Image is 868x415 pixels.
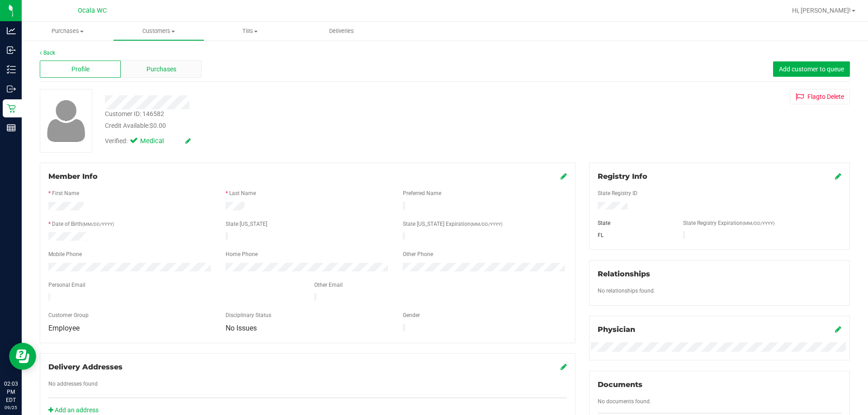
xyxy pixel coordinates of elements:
a: Add an address [48,406,99,414]
label: Customer Group [48,311,89,319]
inline-svg: Retail [7,104,16,113]
span: $0.00 [150,122,166,129]
span: No Issues [226,324,257,332]
span: Delivery Addresses [48,363,123,371]
span: Physician [598,325,635,334]
button: Flagto Delete [790,89,850,104]
span: (MM/DD/YYYY) [471,222,502,227]
span: Documents [598,380,642,389]
label: First Name [52,189,79,197]
a: Back [40,50,55,56]
inline-svg: Reports [7,123,16,132]
span: (MM/DD/YYYY) [743,221,774,226]
span: Add customer to queue [779,65,844,73]
span: Ocala WC [78,7,107,14]
span: Registry Info [598,172,647,181]
label: State Registry Expiration [683,219,774,227]
div: FL [591,231,677,239]
p: 09/25 [4,404,18,411]
inline-svg: Inventory [7,65,16,74]
label: No addresses found [48,380,98,388]
inline-svg: Outbound [7,84,16,93]
a: Purchases [22,22,113,41]
a: Tills [204,22,296,41]
label: Date of Birth [52,220,114,228]
label: Other Email [314,281,343,289]
label: Gender [403,311,420,319]
span: (MM/DD/YYYY) [82,222,114,227]
span: Relationships [598,270,650,278]
div: Customer ID: 146582 [105,109,164,119]
button: Add customer to queue [773,61,850,77]
span: Purchases [146,65,176,74]
span: Tills [205,27,295,35]
p: 02:03 PM EDT [4,380,18,404]
a: Customers [113,22,204,41]
label: Home Phone [226,250,258,258]
label: State [US_STATE] Expiration [403,220,502,228]
iframe: Resource center [9,343,36,370]
label: No relationships found. [598,287,655,295]
label: State [US_STATE] [226,220,267,228]
div: Verified: [105,136,191,146]
span: Customers [113,27,204,35]
img: user-icon.png [42,98,90,144]
label: Disciplinary Status [226,311,271,319]
label: State Registry ID [598,189,637,197]
span: Profile [71,65,90,74]
span: Purchases [22,27,113,35]
label: Personal Email [48,281,85,289]
span: Deliveries [317,27,366,35]
span: Employee [48,324,80,332]
span: No documents found. [598,398,651,405]
label: Preferred Name [403,189,441,197]
div: State [591,219,677,227]
label: Mobile Phone [48,250,82,258]
inline-svg: Analytics [7,26,16,35]
a: Deliveries [296,22,387,41]
label: Last Name [229,189,256,197]
div: Credit Available: [105,121,503,131]
label: Other Phone [403,250,433,258]
span: Hi, [PERSON_NAME]! [792,7,851,14]
span: Member Info [48,172,98,181]
span: Medical [140,136,176,146]
inline-svg: Inbound [7,46,16,55]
